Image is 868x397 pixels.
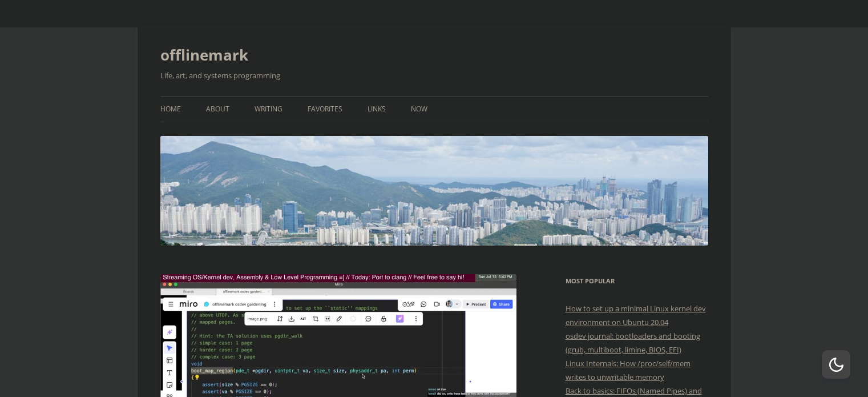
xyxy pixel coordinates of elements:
a: About [206,97,229,122]
a: How to set up a minimal Linux kernel dev environment on Ubuntu 20.04 [566,303,706,327]
h2: Life, art, and systems programming [160,69,708,82]
img: offlinemark [160,136,708,245]
h3: Most Popular [566,274,708,288]
a: Home [160,97,181,122]
a: Links [368,97,386,122]
a: Linux Internals: How /proc/self/mem writes to unwritable memory [566,358,691,382]
a: Writing [255,97,282,122]
a: Now [411,97,427,122]
a: Favorites [308,97,342,122]
a: offlinemark [160,41,248,69]
a: osdev journal: bootloaders and booting (grub, multiboot, limine, BIOS, EFI) [566,331,700,355]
